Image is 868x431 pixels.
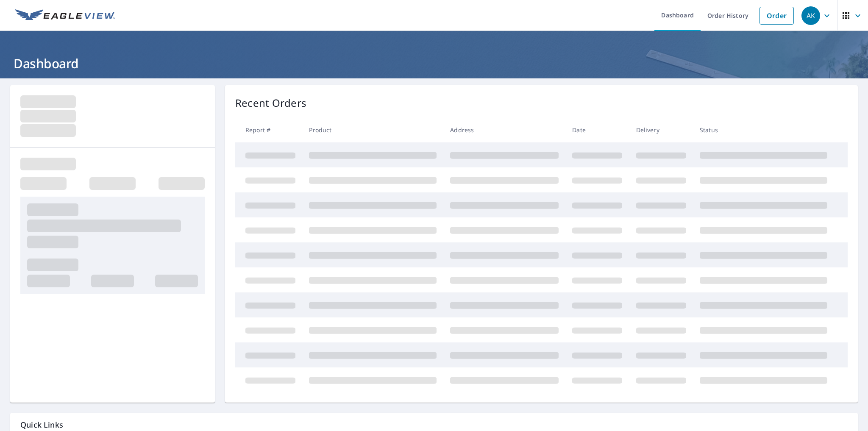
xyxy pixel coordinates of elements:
[235,117,302,142] th: Report #
[629,117,693,142] th: Delivery
[10,55,858,72] h1: Dashboard
[235,95,306,111] p: Recent Orders
[759,7,794,25] a: Order
[20,420,848,430] p: Quick Links
[693,117,834,142] th: Status
[443,117,565,142] th: Address
[302,117,443,142] th: Product
[801,6,820,25] div: AK
[565,117,629,142] th: Date
[15,9,115,22] img: EV Logo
